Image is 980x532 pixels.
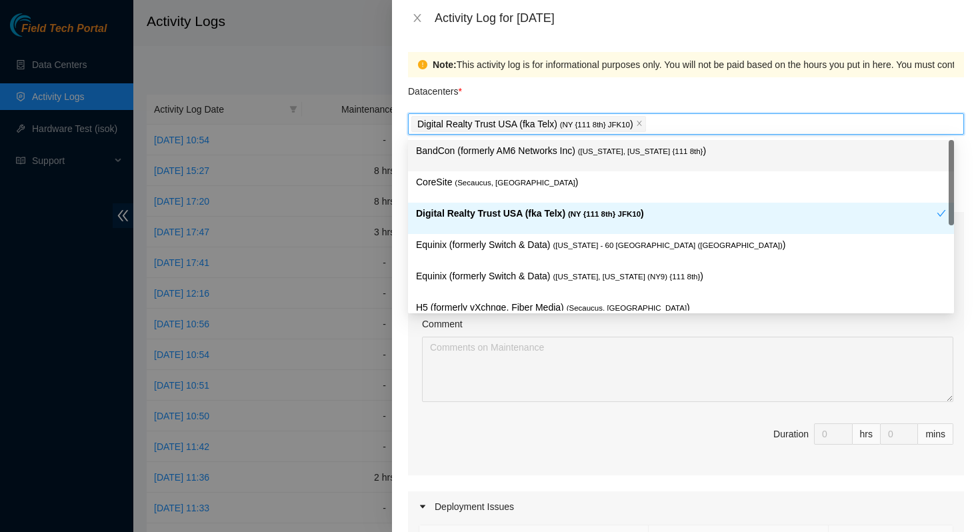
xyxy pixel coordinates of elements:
[560,121,630,129] span: ( NY {111 8th} JFK10
[422,337,953,402] textarea: Comment
[416,143,946,159] p: BandCon (formerly AM6 Networks Inc) )
[455,179,575,187] span: ( Secaucus, [GEOGRAPHIC_DATA]
[918,423,953,445] div: mins
[419,503,427,511] span: caret-right
[417,117,633,132] p: Digital Realty Trust USA (fka Telx) )
[553,241,782,249] span: ( [US_STATE] - 60 [GEOGRAPHIC_DATA] ([GEOGRAPHIC_DATA])
[567,304,687,312] span: ( Secaucus, [GEOGRAPHIC_DATA]
[416,175,946,190] p: CoreSite )
[416,237,946,253] p: Equinix (formerly Switch & Data) )
[422,317,463,331] label: Comment
[435,11,964,25] div: Activity Log for [DATE]
[408,491,964,522] div: Deployment Issues
[412,13,423,23] span: close
[408,77,462,99] p: Datacenters
[853,423,881,445] div: hrs
[416,269,946,284] p: Equinix (formerly Switch & Data) )
[578,147,703,155] span: ( [US_STATE], [US_STATE] {111 8th}
[418,60,427,69] span: exclamation-circle
[416,300,946,315] p: H5 (formerly vXchnge, Fiber Media) )
[773,427,809,441] div: Duration
[433,57,457,72] strong: Note:
[937,209,946,218] span: check
[636,120,643,128] span: close
[408,12,427,25] button: Close
[568,210,641,218] span: ( NY {111 8th} JFK10
[553,273,700,281] span: ( [US_STATE], [US_STATE] (NY9) {111 8th}
[416,206,937,221] p: Digital Realty Trust USA (fka Telx) )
